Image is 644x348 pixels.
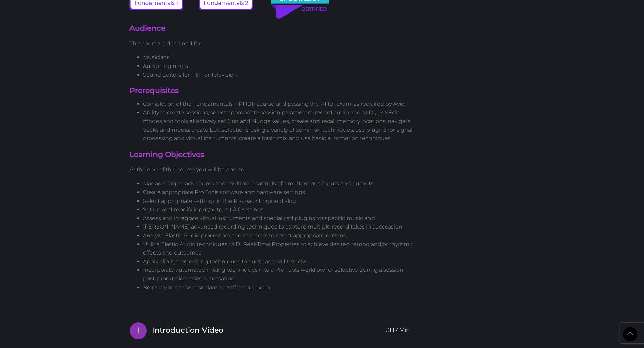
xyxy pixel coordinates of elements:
[143,188,416,197] li: Create appropriate Pro Tools software and hardware settings
[143,257,416,266] li: Apply clip-based editing techniques to audio and MIDI tracks
[143,179,416,188] li: Manage large track counts and multiple channels of simultaneous inputs and outputs
[143,71,416,79] li: Sound Editors for Film or Television
[143,205,416,214] li: Set up and modify input/output (I/O) settings
[143,197,416,206] li: Select appropriate settings in the Playback Engine dialog
[143,108,416,143] li: Ability to create sessions, select appropriate session parameters, record audio and MIDI, use Edi...
[129,165,416,174] p: At the end of this course you will be able to:
[143,283,416,292] li: Be ready to sit the associated certification exam
[152,325,223,336] span: Introduction Video
[129,23,416,34] h4: Audience
[143,53,416,62] li: Musicians
[129,39,416,48] p: This course is designed for:
[143,266,416,283] li: Incorporate automated mixing techniques into a Pro Tools workflow for selective during a session ...
[143,222,416,231] li: [PERSON_NAME] advanced recording techniques to capture multiple record takes in succession
[143,231,416,240] li: Analyze Elastic Audio processors and methods to select appropriate options
[129,86,416,96] h4: Prerequisites
[623,327,637,341] a: Back to Top
[129,150,416,160] h4: Learning Objectives
[129,322,410,336] a: IIntroduction Video31:17 Min
[143,240,416,257] li: Utilize Elastic Audio techniques MIDI Real-Time Properties to achieve desired tempo and/or rhythm...
[143,62,416,71] li: Audio Engineers
[130,322,147,339] span: I
[386,322,410,334] span: 31:17 Min
[143,214,416,223] li: Assess and integrate virtual instruments and specialized plugins for specific music and
[143,100,416,108] li: Completion of the Fundamentals I (PT101) course and passing the PT101 exam, as required by Avid.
